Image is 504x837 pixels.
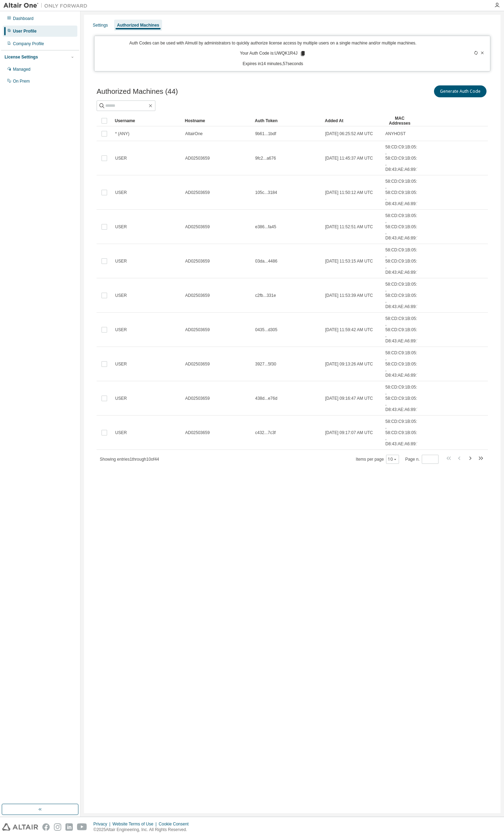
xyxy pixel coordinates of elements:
[185,361,210,367] span: AD02503659
[388,456,397,462] button: 10
[385,179,422,207] span: 58:CD:C9:1B:05:2C , 58:CD:C9:1B:05:2B , D8:43:AE:A6:89:7B
[385,316,422,344] span: 58:CD:C9:1B:05:2C , 58:CD:C9:1B:05:2B , D8:43:AE:A6:89:7B
[65,823,73,831] img: linkedin.svg
[255,115,319,126] div: Auth Token
[240,50,306,57] p: Your Auth Code is: UWQK1R4J
[325,327,373,333] span: [DATE] 11:59:42 AM UTC
[13,28,36,34] div: User Profile
[99,61,447,67] p: Expires in 14 minutes, 57 seconds
[325,155,373,161] span: [DATE] 11:45:37 AM UTC
[13,41,44,47] div: Company Profile
[255,361,276,367] span: 3927...5f30
[115,190,127,195] span: USER
[185,430,210,435] span: AD02503659
[115,258,127,264] span: USER
[356,455,399,464] span: Items per page
[325,131,373,137] span: [DATE] 06:25:52 AM UTC
[93,827,193,833] p: © 2025 Altair Engineering, Inc. All Rights Reserved.
[255,224,276,230] span: e386...fa45
[255,258,277,264] span: 03da...4486
[385,115,414,126] div: MAC Addresses
[99,40,447,46] p: Auth Codes can be used with Almutil by administrators to quickly authorize license access by mult...
[385,213,422,241] span: 58:CD:C9:1B:05:2C , 58:CD:C9:1B:05:2B , D8:43:AE:A6:89:7B
[185,327,210,333] span: AD02503659
[325,430,373,435] span: [DATE] 09:17:07 AM UTC
[325,396,373,401] span: [DATE] 09:16:47 AM UTC
[115,430,127,435] span: USER
[112,821,159,827] div: Website Terms of Use
[255,327,277,333] span: 0435...d305
[325,115,379,126] div: Added At
[385,419,422,447] span: 58:CD:C9:1B:05:2C , 58:CD:C9:1B:05:2B , D8:43:AE:A6:89:7B
[185,131,203,137] span: AltairOne
[185,396,210,401] span: AD02503659
[385,247,422,275] span: 58:CD:C9:1B:05:2C , 58:CD:C9:1B:05:2B , D8:43:AE:A6:89:7B
[115,131,129,137] span: * (ANY)
[77,823,87,831] img: youtube.svg
[42,823,50,831] img: facebook.svg
[385,144,422,172] span: 58:CD:C9:1B:05:2C , 58:CD:C9:1B:05:2B , D8:43:AE:A6:89:7B
[185,293,210,298] span: AD02503659
[115,327,127,333] span: USER
[255,131,276,137] span: 9b61...1bdf
[185,115,249,126] div: Hostname
[325,224,373,230] span: [DATE] 11:52:51 AM UTC
[385,384,422,412] span: 58:CD:C9:1B:05:2C , 58:CD:C9:1B:05:2B , D8:43:AE:A6:89:7B
[3,2,91,9] img: Altair One
[115,224,127,230] span: USER
[255,430,276,435] span: c432...7c3f
[255,396,277,401] span: 438d...e76d
[115,115,179,126] div: Username
[385,131,406,137] span: ANYHOST
[325,361,373,367] span: [DATE] 09:13:26 AM UTC
[100,457,159,462] span: Showing entries 1 through 10 of 44
[13,78,30,84] div: On Prem
[325,190,373,195] span: [DATE] 11:50:12 AM UTC
[115,361,127,367] span: USER
[325,258,373,264] span: [DATE] 11:53:15 AM UTC
[115,155,127,161] span: USER
[5,54,38,60] div: License Settings
[185,258,210,264] span: AD02503659
[185,155,210,161] span: AD02503659
[325,293,373,298] span: [DATE] 11:53:39 AM UTC
[93,821,112,827] div: Privacy
[117,22,159,28] div: Authorized Machines
[54,823,61,831] img: instagram.svg
[385,350,422,378] span: 58:CD:C9:1B:05:2C , 58:CD:C9:1B:05:2B , D8:43:AE:A6:89:7B
[115,293,127,298] span: USER
[385,281,422,309] span: 58:CD:C9:1B:05:2C , 58:CD:C9:1B:05:2B , D8:43:AE:A6:89:7B
[255,293,276,298] span: c2fb...331e
[97,88,178,96] span: Authorized Machines (44)
[185,190,210,195] span: AD02503659
[13,16,34,21] div: Dashboard
[185,224,210,230] span: AD02503659
[115,396,127,401] span: USER
[2,823,38,831] img: altair_logo.svg
[255,190,277,195] span: 105c...3184
[255,155,276,161] span: 9fc2...a676
[159,821,192,827] div: Cookie Consent
[93,22,108,28] div: Settings
[405,455,439,464] span: Page n.
[13,67,30,72] div: Managed
[434,85,486,97] button: Generate Auth Code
